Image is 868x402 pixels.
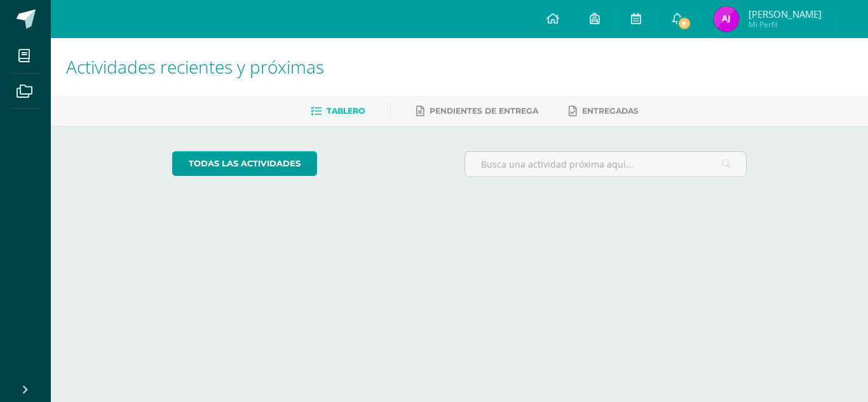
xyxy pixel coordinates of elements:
a: Pendientes de entrega [416,101,538,121]
a: Tablero [311,101,365,121]
span: Mi Perfil [749,19,822,30]
span: Tablero [327,106,365,116]
img: 249fad468ed6f75ff95078b0f23e606a.png [714,6,739,32]
a: Entregadas [569,101,639,121]
a: todas las Actividades [172,151,317,176]
input: Busca una actividad próxima aquí... [465,152,747,177]
span: 8 [677,17,691,30]
span: Actividades recientes y próximas [66,55,324,79]
span: Pendientes de entrega [430,106,538,116]
span: Entregadas [582,106,639,116]
span: [PERSON_NAME] [749,8,822,20]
